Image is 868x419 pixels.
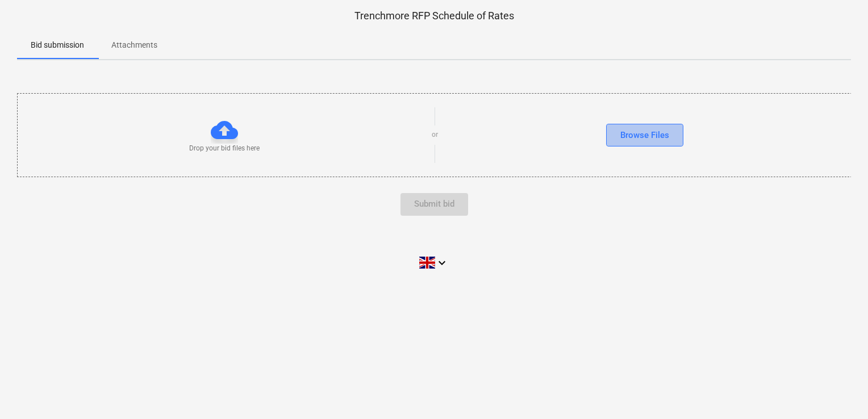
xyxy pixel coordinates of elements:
p: Attachments [111,39,157,51]
div: Browse Files [620,128,669,143]
p: Trenchmore RFP Schedule of Rates [17,9,851,23]
i: keyboard_arrow_down [435,256,449,270]
button: Browse Files [606,124,683,146]
p: Drop your bid files here [189,144,260,153]
p: or [432,130,438,140]
div: Drop your bid files hereorBrowse Files [17,93,852,177]
p: Bid submission [31,39,84,51]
